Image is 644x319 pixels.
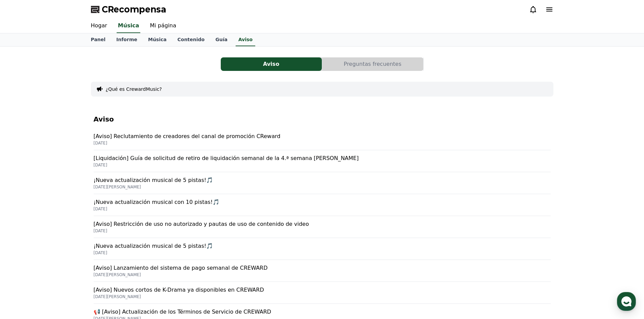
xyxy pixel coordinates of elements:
a: CRecompensa [91,4,166,15]
font: [DATE] [94,141,108,145]
font: [DATE][PERSON_NAME] [94,272,141,277]
font: Contenido [177,37,205,42]
button: Preguntas frecuentes [322,57,423,71]
a: Aviso [236,33,255,46]
font: CRecompensa [102,5,166,14]
span: Messages [56,224,76,230]
a: [Aviso] Reclutamiento de creadores del canal de promoción CReward [DATE] [94,128,551,150]
button: Aviso [221,57,322,71]
a: [Aviso] Restricción de uso no autorizado y pautas de uso de contenido de video [DATE] [94,216,551,238]
font: Música [118,22,139,29]
button: ¿Qué es CrewardMusic? [106,86,162,92]
font: Mi página [150,22,176,29]
a: Preguntas frecuentes [322,57,424,71]
font: [DATE] [94,163,108,167]
a: Panel [86,33,111,46]
a: Home [2,214,45,231]
font: [DATE] [94,250,108,255]
font: Preguntas frecuentes [344,61,401,67]
font: Aviso [94,115,114,123]
a: ¡Nueva actualización musical de 5 pistas!🎵 [DATE][PERSON_NAME] [94,172,551,194]
span: Home [17,224,29,230]
font: Aviso [238,37,253,42]
font: ¡Nueva actualización musical de 5 pistas!🎵 [94,177,213,183]
a: Guía [210,33,233,46]
font: Panel [91,37,106,42]
span: Settings [100,224,117,230]
font: [DATE][PERSON_NAME] [94,185,141,189]
a: Settings [87,214,130,231]
a: ¡Nueva actualización musical con 10 pistas!🎵 [DATE] [94,194,551,216]
font: Guía [215,37,228,42]
font: 📢 [Aviso] Actualización de los Términos de Servicio de CREWARD [94,309,271,315]
font: Aviso [263,61,279,67]
a: Aviso [221,57,322,71]
font: [Liquidación] Guía de solicitud de retiro de liquidación semanal de la 4.ª semana [PERSON_NAME] [94,155,359,161]
a: Música [117,19,141,33]
a: Informe [111,33,143,46]
a: [Aviso] Nuevos cortos de K-Drama ya disponibles en CREWARD [DATE][PERSON_NAME] [94,282,551,304]
a: Música [143,33,172,46]
font: [DATE][PERSON_NAME] [94,294,141,299]
font: [Aviso] Lanzamiento del sistema de pago semanal de CREWARD [94,265,268,271]
a: ¡Nueva actualización musical de 5 pistas!🎵 [DATE] [94,238,551,260]
font: [Aviso] Reclutamiento de creadores del canal de promoción CReward [94,133,281,139]
a: [Aviso] Lanzamiento del sistema de pago semanal de CREWARD [DATE][PERSON_NAME] [94,260,551,282]
font: ¿Qué es CrewardMusic? [106,86,162,92]
font: Hogar [91,22,107,29]
font: ¡Nueva actualización musical de 5 pistas!🎵 [94,243,213,249]
font: [DATE] [94,207,108,211]
a: Mi página [144,19,182,33]
a: Messages [45,214,87,231]
a: [Liquidación] Guía de solicitud de retiro de liquidación semanal de la 4.ª semana [PERSON_NAME] [... [94,150,551,172]
font: [DATE] [94,229,108,233]
font: ¡Nueva actualización musical con 10 pistas!🎵 [94,199,220,205]
a: Contenido [172,33,210,46]
font: Música [148,37,167,42]
font: [Aviso] Nuevos cortos de K-Drama ya disponibles en CREWARD [94,287,264,293]
a: Hogar [86,19,113,33]
font: Informe [116,37,137,42]
font: [Aviso] Restricción de uso no autorizado y pautas de uso de contenido de video [94,221,309,227]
